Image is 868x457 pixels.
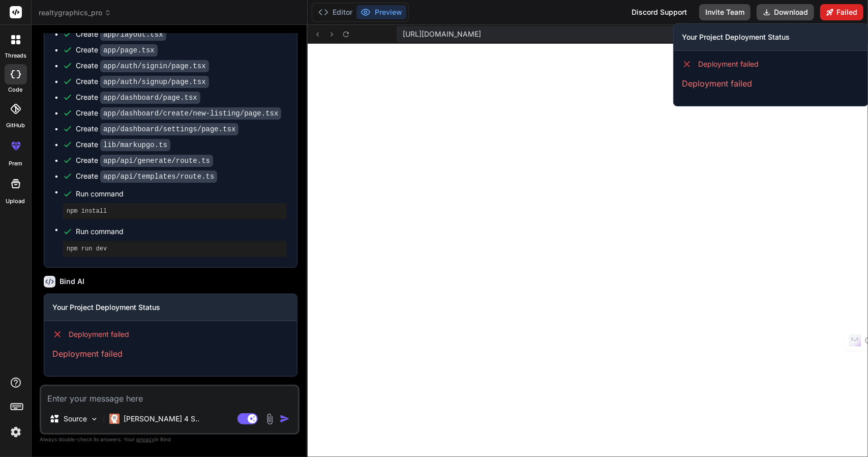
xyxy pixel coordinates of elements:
div: Create [76,76,209,87]
button: Download [757,4,814,20]
code: app/api/templates/route.ts [100,170,217,183]
p: Deployment failed [682,77,860,90]
p: [PERSON_NAME] 4 S.. [124,414,199,424]
pre: npm run dev [67,245,283,253]
button: Invite Team [699,4,751,20]
div: Create [76,124,238,134]
button: Editor [314,5,356,19]
code: app/dashboard/settings/page.tsx [100,123,238,135]
h3: Your Project Deployment Status [682,32,860,42]
span: realtygraphics_pro [39,8,111,18]
div: Create [76,29,166,40]
code: app/dashboard/page.tsx [100,92,200,104]
label: prem [9,159,22,168]
code: app/auth/signin/page.tsx [100,60,209,72]
label: code [9,85,23,94]
span: Deployment failed [698,59,759,69]
p: Deployment failed [52,348,289,360]
iframe: Preview [308,44,868,457]
img: Pick Models [90,415,99,423]
span: Deployment failed [69,329,129,339]
p: Always double-check its answers. Your in Bind [40,435,300,444]
button: Preview [356,5,406,19]
h6: Bind AI [59,276,84,287]
label: GitHub [6,121,25,130]
img: settings [7,423,24,441]
code: app/dashboard/create/new-listing/page.tsx [100,107,281,120]
div: Create [76,61,209,71]
span: privacy [136,436,155,442]
code: app/api/generate/route.ts [100,155,213,167]
div: Create [76,171,217,182]
div: Create [76,45,158,55]
label: threads [5,51,26,60]
img: attachment [264,413,276,425]
img: Claude 4 Sonnet [109,414,119,424]
div: Create [76,139,170,150]
div: Create [76,155,213,166]
span: Run command [76,189,287,199]
span: [URL][DOMAIN_NAME] [403,29,481,39]
code: app/auth/signup/page.tsx [100,76,209,88]
img: icon [280,414,290,424]
label: Upload [6,197,25,206]
pre: npm install [67,207,283,215]
code: app/layout.tsx [100,28,166,41]
div: Create [76,92,200,103]
div: Create [76,108,281,119]
div: Discord Support [625,4,693,20]
span: Run command [76,226,287,237]
code: app/page.tsx [100,44,158,56]
h3: Your Project Deployment Status [52,302,289,312]
button: Failed [820,4,863,20]
p: Source [64,414,87,424]
code: lib/markupgo.ts [100,139,170,151]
